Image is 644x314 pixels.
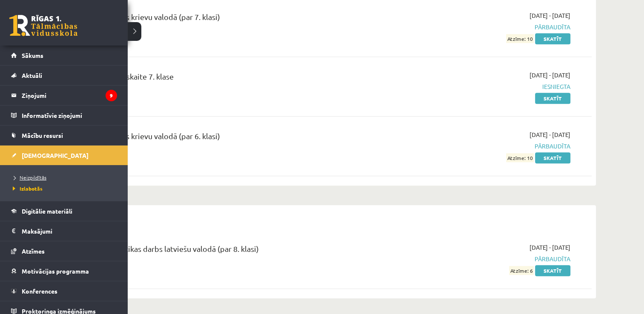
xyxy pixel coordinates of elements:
[22,267,89,275] span: Motivācijas programma
[11,185,119,192] a: Izlabotās
[535,93,570,104] a: Skatīt
[530,243,570,252] span: [DATE] - [DATE]
[11,106,117,125] a: Informatīvie ziņojumi
[11,174,46,181] span: Neizpildītās
[22,207,72,215] span: Digitālie materiāli
[410,23,570,31] span: Pārbaudīta
[506,34,534,43] span: Atzīme: 10
[64,130,397,146] div: Diagnostikas darbs krievu valodā (par 6. klasi)
[22,131,63,139] span: Mācību resursi
[530,71,570,80] span: [DATE] - [DATE]
[535,33,570,44] a: Skatīt
[11,174,119,181] a: Neizpildītās
[535,152,570,163] a: Skatīt
[11,66,117,85] a: Aktuāli
[509,266,534,275] span: Atzīme: 6
[11,221,117,241] a: Maksājumi
[22,221,117,241] legend: Maksājumi
[11,46,117,65] a: Sākums
[22,106,117,125] legend: Informatīvie ziņojumi
[11,201,117,221] a: Digitālie materiāli
[22,51,43,59] span: Sākums
[9,15,77,36] a: Rīgas 1. Tālmācības vidusskola
[64,71,397,86] div: Krievu valoda 4. ieskaite 7. klase
[11,261,117,281] a: Motivācijas programma
[106,90,117,101] i: 9
[11,281,117,301] a: Konferences
[22,151,89,159] span: [DEMOGRAPHIC_DATA]
[410,82,570,91] span: Iesniegta
[11,146,117,165] a: [DEMOGRAPHIC_DATA]
[410,142,570,151] span: Pārbaudīta
[530,11,570,20] span: [DATE] - [DATE]
[64,243,397,259] div: 9.a klases diagnostikas darbs latviešu valodā (par 8. klasi)
[11,126,117,145] a: Mācību resursi
[11,86,117,105] a: Ziņojumi9
[506,153,534,162] span: Atzīme: 10
[22,287,57,295] span: Konferences
[410,254,570,263] span: Pārbaudīta
[22,86,117,105] legend: Ziņojumi
[64,11,397,27] div: Diagnostikas darbs krievu valodā (par 7. klasi)
[11,185,43,192] span: Izlabotās
[530,130,570,139] span: [DATE] - [DATE]
[11,241,117,261] a: Atzīmes
[22,247,45,255] span: Atzīmes
[22,71,42,79] span: Aktuāli
[535,265,570,276] a: Skatīt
